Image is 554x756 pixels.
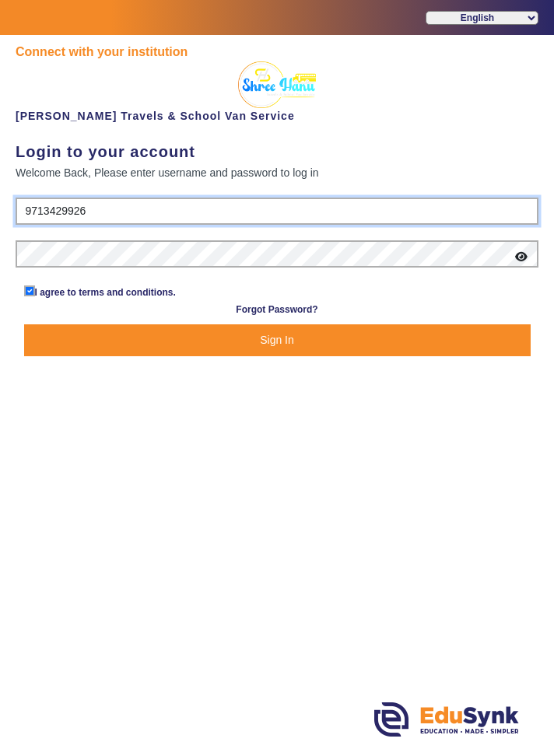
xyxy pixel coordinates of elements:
[236,300,317,319] a: Forgot Password?
[374,702,519,737] img: edusynk.png
[238,61,316,108] img: 2bec4155-9170-49cd-8f97-544ef27826c4
[16,140,538,163] div: Login to your account
[35,287,176,298] a: I agree to terms and conditions.
[16,61,538,124] div: [PERSON_NAME] Travels & School Van Service
[16,43,538,61] div: Connect with your institution
[16,198,538,226] input: User Name
[16,163,538,182] div: Welcome Back, Please enter username and password to log in
[24,324,531,356] button: Sign In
